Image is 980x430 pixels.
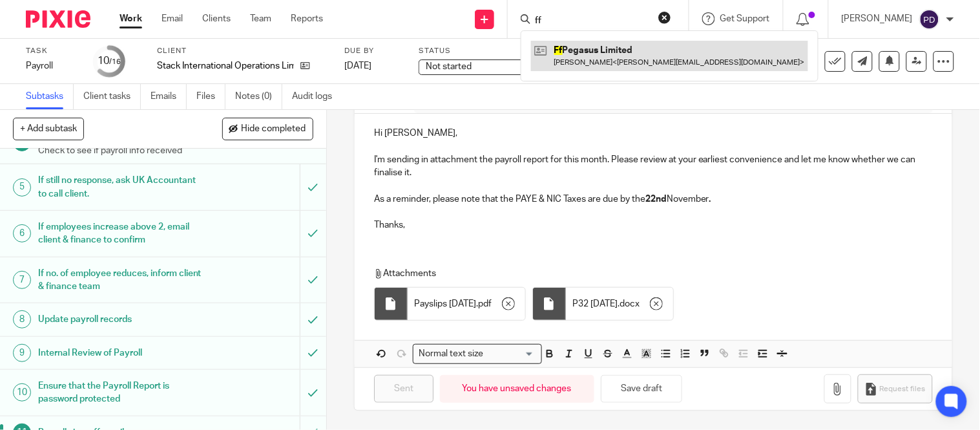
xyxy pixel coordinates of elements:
[374,127,933,140] p: Hi [PERSON_NAME],
[374,219,933,231] p: Thanks,
[83,84,141,109] a: Client tasks
[419,46,548,56] label: Status
[426,62,472,71] span: Not started
[26,59,78,72] div: Payroll
[38,343,204,363] h1: Internal Review of Payroll
[26,10,90,28] img: Pixie
[919,9,940,30] img: svg%3E
[242,124,306,134] span: Hide completed
[151,84,187,109] a: Emails
[250,12,271,25] a: Team
[566,288,673,320] div: .
[292,84,342,109] a: Audit logs
[709,195,711,204] strong: .
[880,384,926,394] span: Request files
[196,84,225,109] a: Files
[157,46,328,56] label: Client
[408,288,525,320] div: .
[374,153,933,180] p: I'm sending in attachment the payroll report for this month. Please review at your earliest conve...
[13,224,31,242] div: 6
[13,271,31,289] div: 7
[572,297,618,310] span: P32 [DATE]
[120,12,142,25] a: Work
[720,14,770,23] span: Get Support
[222,118,313,140] button: Hide completed
[109,58,121,65] small: /16
[658,11,671,24] button: Clear
[413,344,542,364] div: Search for option
[842,12,913,25] p: [PERSON_NAME]
[13,118,84,140] button: + Add subtask
[38,144,313,157] p: Check to see if payroll info received
[202,12,231,25] a: Clients
[13,310,31,328] div: 8
[38,264,204,297] h1: If no. of employee reduces, inform client & finance team
[38,217,204,250] h1: If employees increase above 2, email client & finance to confirm
[374,267,922,280] p: Attachments
[858,374,933,403] button: Request files
[374,193,933,206] p: As a reminder, please note that the PAYE & NIC Taxes are due by the November
[534,16,650,27] input: Search
[13,344,31,362] div: 9
[344,61,371,70] span: [DATE]
[414,297,476,310] span: Payslips [DATE]
[488,347,534,361] input: Search for option
[291,12,323,25] a: Reports
[235,84,282,109] a: Notes (0)
[38,376,204,409] h1: Ensure that the Payroll Report is password protected
[13,178,31,197] div: 5
[26,84,74,109] a: Subtasks
[26,46,78,56] label: Task
[38,171,204,204] h1: If still no response, ask UK Accountant to call client.
[13,383,31,402] div: 10
[645,195,667,204] strong: 22nd
[416,347,486,361] span: Normal text size
[98,54,121,69] div: 10
[157,59,294,72] p: Stack International Operations Limited
[162,12,183,25] a: Email
[344,46,402,56] label: Due by
[440,375,594,403] div: You have unsaved changes
[620,297,640,310] span: docx
[601,375,682,403] button: Save draft
[478,297,492,310] span: pdf
[374,375,433,403] input: Sent
[38,310,204,329] h1: Update payroll records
